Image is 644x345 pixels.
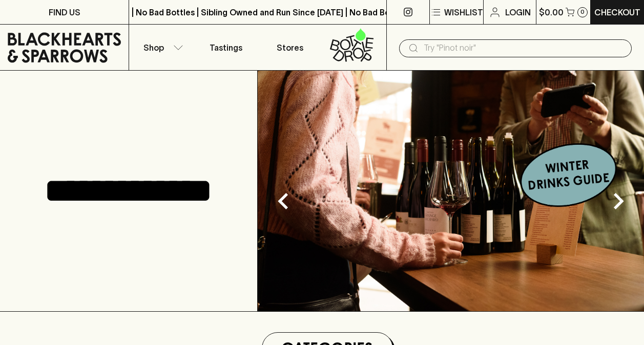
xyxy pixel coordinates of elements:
button: Next [598,181,639,222]
p: Login [505,6,531,18]
p: FIND US [49,6,80,18]
p: $0.00 [539,6,564,18]
p: Tastings [210,41,242,54]
button: Previous [263,181,304,222]
p: Wishlist [444,6,483,18]
p: 0 [580,9,585,15]
p: Shop [143,41,164,54]
img: optimise [258,71,644,311]
input: Try "Pinot noir" [424,40,624,56]
a: Tastings [194,25,258,70]
a: Stores [258,25,322,70]
p: Checkout [594,6,640,18]
button: Shop [129,25,193,70]
p: Stores [277,41,303,54]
